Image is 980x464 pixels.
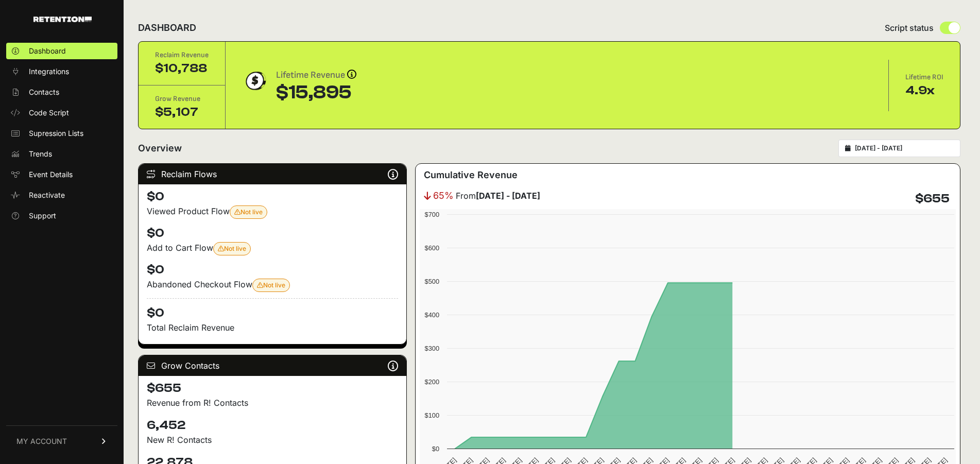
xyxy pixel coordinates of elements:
span: Script status [885,22,934,34]
a: Event Details [6,166,117,183]
span: Reactivate [29,190,65,200]
a: Support [6,208,117,224]
span: Not live [257,281,285,289]
img: Retention.com [33,16,92,22]
span: 65% [433,188,454,203]
a: MY ACCOUNT [6,425,117,457]
h4: $0 [147,262,398,278]
h3: Cumulative Revenue [424,168,518,182]
h2: Overview [138,141,182,156]
h4: $0 [147,225,398,242]
a: Supression Lists [6,125,117,142]
span: From [456,190,540,202]
text: $0 [432,445,439,453]
a: Integrations [6,63,117,80]
div: Grow Revenue [155,94,209,104]
a: Dashboard [6,43,117,59]
span: Event Details [29,169,73,180]
h4: 6,452 [147,417,398,434]
span: Contacts [29,87,59,97]
span: Trends [29,149,52,159]
span: Dashboard [29,46,66,56]
text: $700 [424,211,439,218]
p: Total Reclaim Revenue [147,321,398,334]
a: Contacts [6,84,117,100]
text: $100 [424,411,439,419]
span: Integrations [29,66,69,77]
div: Grow Contacts [139,355,406,376]
div: Lifetime ROI [905,72,943,82]
a: Code Script [6,105,117,121]
div: Reclaim Revenue [155,50,209,60]
div: $15,895 [276,82,356,103]
div: Reclaim Flows [139,164,406,184]
h4: $0 [147,298,398,321]
p: Revenue from R! Contacts [147,397,398,409]
a: Trends [6,146,117,162]
div: $10,788 [155,60,209,77]
span: Support [29,211,56,221]
div: Viewed Product Flow [147,205,398,219]
a: Reactivate [6,187,117,203]
span: Not live [218,245,246,252]
h2: DASHBOARD [138,21,196,35]
div: 4.9x [905,82,943,99]
div: Add to Cart Flow [147,242,398,255]
div: Lifetime Revenue [276,68,356,82]
span: Not live [234,208,263,216]
span: Code Script [29,108,69,118]
h4: $0 [147,188,398,205]
text: $300 [424,345,439,352]
h4: $655 [147,380,398,397]
text: $600 [424,244,439,252]
span: MY ACCOUNT [16,436,67,446]
div: Abandoned Checkout Flow [147,278,398,292]
text: $500 [424,278,439,285]
div: $5,107 [155,104,209,121]
text: $400 [424,311,439,319]
text: $200 [424,378,439,386]
img: dollar-coin-05c43ed7efb7bc0c12610022525b4bbbb207c7efeef5aecc26f025e68dcafac9.png [242,68,268,94]
h4: $655 [915,191,950,207]
span: Supression Lists [29,128,83,139]
p: New R! Contacts [147,434,398,446]
strong: [DATE] - [DATE] [476,191,540,201]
